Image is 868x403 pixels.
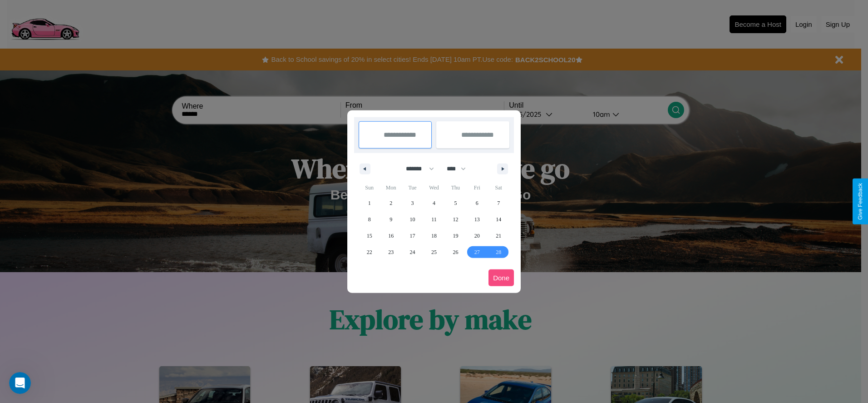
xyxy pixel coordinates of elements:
span: 23 [388,244,394,260]
button: 9 [380,211,401,228]
button: Done [488,269,514,286]
span: 9 [390,211,392,228]
button: 26 [445,244,466,260]
span: 2 [390,195,392,211]
span: Sat [488,180,509,195]
span: 5 [454,195,457,211]
span: 22 [367,244,372,260]
span: 21 [496,228,501,244]
button: 3 [402,195,423,211]
span: 16 [388,228,394,244]
button: 21 [488,228,509,244]
button: 20 [466,228,488,244]
button: 25 [423,244,444,260]
button: 10 [402,211,423,228]
span: 10 [410,211,415,228]
button: 4 [423,195,444,211]
div: Give Feedback [857,183,863,220]
button: 11 [423,211,444,228]
span: 13 [474,211,480,228]
button: 16 [380,228,401,244]
button: 15 [359,228,380,244]
button: 2 [380,195,401,211]
button: 6 [466,195,488,211]
span: 14 [496,211,501,228]
span: 28 [496,244,501,260]
button: 23 [380,244,401,260]
span: Fri [466,180,488,195]
button: 7 [488,195,509,211]
button: 17 [402,228,423,244]
span: 27 [474,244,480,260]
span: 17 [410,228,415,244]
span: 26 [453,244,458,260]
button: 24 [402,244,423,260]
span: 7 [497,195,500,211]
span: 3 [411,195,414,211]
button: 28 [488,244,509,260]
button: 1 [359,195,380,211]
button: 18 [423,228,444,244]
span: 4 [433,195,435,211]
span: 25 [431,244,437,260]
span: Wed [423,180,444,195]
button: 12 [445,211,466,228]
button: 27 [466,244,488,260]
button: 19 [445,228,466,244]
span: 24 [410,244,415,260]
span: 19 [453,228,458,244]
iframe: Intercom live chat [9,372,31,394]
span: 8 [368,211,371,228]
span: Thu [445,180,466,195]
span: 12 [453,211,458,228]
span: Tue [402,180,423,195]
span: Mon [380,180,401,195]
button: 14 [488,211,509,228]
button: 22 [359,244,380,260]
span: Sun [359,180,380,195]
button: 5 [445,195,466,211]
span: 18 [431,228,437,244]
span: 15 [367,228,372,244]
button: 8 [359,211,380,228]
button: 13 [466,211,488,228]
span: 1 [368,195,371,211]
span: 11 [431,211,437,228]
span: 20 [474,228,480,244]
span: 6 [476,195,478,211]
